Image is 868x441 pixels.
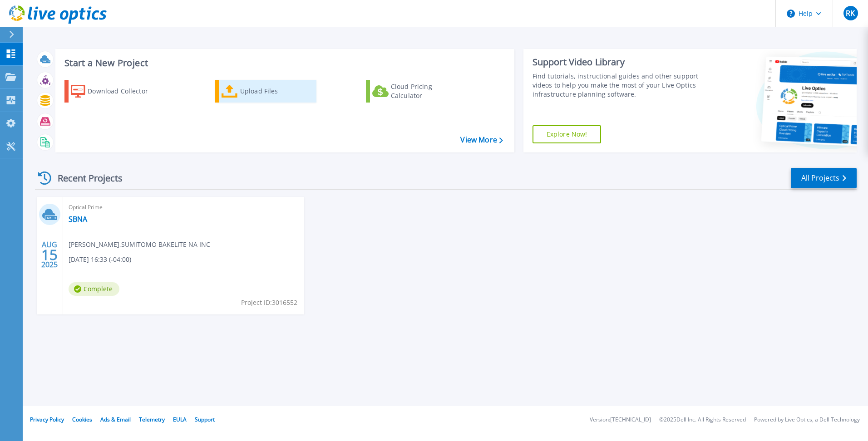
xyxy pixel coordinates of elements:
a: Cookies [72,416,92,423]
li: Powered by Live Optics, a Dell Technology [754,417,860,423]
span: Optical Prime [69,202,299,212]
li: © 2025 Dell Inc. All Rights Reserved [659,417,746,423]
a: Cloud Pricing Calculator [366,80,467,103]
a: Support [195,416,215,423]
a: Download Collector [64,80,166,103]
div: Upload Files [240,82,313,100]
div: Download Collector [88,82,160,100]
a: Upload Files [215,80,316,103]
div: Recent Projects [35,167,135,189]
li: Version: [TECHNICAL_ID] [590,417,651,423]
a: View More [460,136,503,144]
span: Project ID: 3016552 [241,298,297,308]
span: [DATE] 16:33 (-04:00) [69,255,131,265]
span: 15 [41,251,58,259]
h3: Start a New Project [64,58,503,68]
a: SBNA [69,215,87,224]
div: Cloud Pricing Calculator [391,82,464,100]
span: RK [846,10,855,17]
span: [PERSON_NAME] , SUMITOMO BAKELITE NA INC [69,240,210,250]
div: AUG 2025 [41,238,58,271]
a: Explore Now! [533,125,602,143]
a: Privacy Policy [30,416,64,423]
div: Find tutorials, instructional guides and other support videos to help you make the most of your L... [533,72,702,99]
span: Complete [69,282,119,296]
a: All Projects [791,168,857,188]
div: Support Video Library [533,56,702,68]
a: Ads & Email [100,416,131,423]
a: Telemetry [139,416,165,423]
a: EULA [173,416,187,423]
